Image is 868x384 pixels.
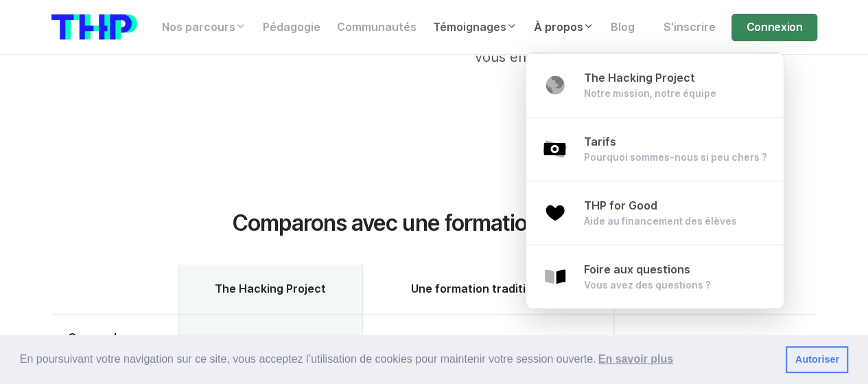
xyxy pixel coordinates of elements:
span: The Hacking Project [584,71,695,84]
div: Notre mission, notre équipe [584,87,716,100]
a: Nos parcours [154,14,255,41]
img: money-9ea4723cc1eb9d308b63524c92a724aa.svg [543,137,567,161]
a: Connexion [731,14,817,41]
th: The Hacking Project [178,264,362,315]
div: Aide au financement des élèves [584,214,737,228]
th: Une formation traditionnelle [362,264,613,315]
a: dismiss cookie message [786,346,848,374]
a: Tarifs Pourquoi sommes-nous si peu chers ? [526,117,784,181]
a: THP for Good Aide au financement des élèves [526,181,784,245]
div: Pourquoi sommes-nous si peu chers ? [584,150,767,164]
span: En poursuivant votre navigation sur ce site, vous acceptez l’utilisation de cookies pour mainteni... [20,349,775,370]
img: earth-532ca4cfcc951ee1ed9d08868e369144.svg [543,73,567,98]
img: logo [51,14,137,40]
img: book-open-effebd538656b14b08b143ef14f57c46.svg [543,264,567,289]
span: Foire aux questions [584,263,690,276]
img: heart-3dc04c8027ce09cac19c043a17b15ac7.svg [543,201,567,225]
a: Foire aux questions Vous avez des questions ? [526,245,784,308]
a: Pédagogie [255,14,329,41]
h2: Comparons avec une formation classique [117,210,752,253]
div: Vous avez des questions ? [584,278,711,292]
a: The Hacking Project Notre mission, notre équipe [526,53,784,117]
a: Témoignages [425,14,526,41]
a: learn more about cookies [596,349,675,370]
a: Blog [602,14,643,41]
a: S'inscrire [655,14,723,41]
a: Communautés [329,14,425,41]
a: À propos [526,14,602,41]
span: Cursus de qualité [68,331,161,357]
span: Tarifs [584,135,616,148]
span: THP for Good [584,199,657,212]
